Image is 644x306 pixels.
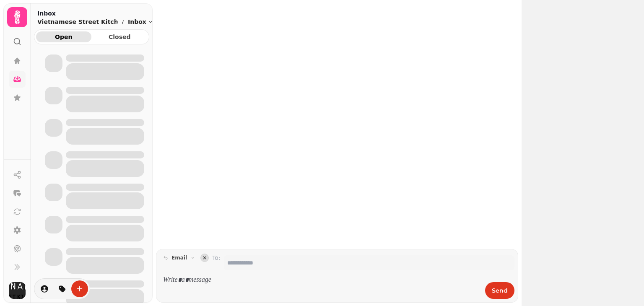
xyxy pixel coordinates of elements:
button: tag-thread [54,280,70,297]
button: Inbox [128,18,153,26]
span: Send [492,288,508,293]
label: To: [212,254,220,270]
button: Send [485,282,514,299]
nav: breadcrumb [37,18,153,26]
button: Closed [92,31,148,42]
p: Vietnamese Street Kitchen, Bullring [37,18,118,26]
img: User avatar [9,282,26,299]
span: Closed [99,34,141,40]
button: User avatar [7,282,27,299]
button: Open [36,31,91,42]
button: email [160,253,199,263]
button: collapse [200,254,209,262]
button: create-convo [71,280,88,297]
span: Open [43,34,85,40]
h2: Inbox [37,9,153,18]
